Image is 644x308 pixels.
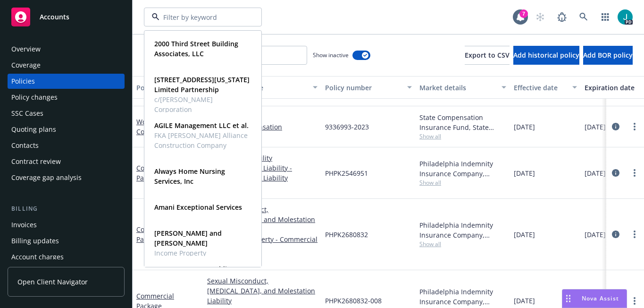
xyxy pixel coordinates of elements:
[583,46,633,65] button: Add BOR policy
[154,248,250,268] span: Income Property Management
[416,76,510,99] button: Market details
[583,51,633,60] span: Add BOR policy
[629,121,640,132] a: more
[154,121,249,130] strong: AGILE Management LLC et al.
[11,138,39,153] div: Contacts
[465,46,510,65] button: Export to CSV
[11,170,82,185] div: Coverage gap analysis
[514,168,535,178] span: [DATE]
[519,9,528,18] div: 7
[11,122,56,137] div: Quoting plans
[154,39,238,58] strong: 2000 Third Street Building Associates, LLC
[11,106,43,121] div: SSC Cases
[321,76,416,99] button: Policy number
[419,112,506,132] div: State Compensation Insurance Fund, State Compensation Insurance Fund (SCIF)
[419,132,506,140] span: Show all
[513,51,579,60] span: Add historical policy
[513,46,579,65] button: Add historical policy
[136,117,182,136] a: Workers' Compensation
[11,249,64,265] div: Account charges
[465,51,510,60] span: Export to CSV
[136,225,174,244] a: Commercial Package
[419,287,506,307] div: Philadelphia Indemnity Insurance Company, [GEOGRAPHIC_DATA] Insurance Companies
[11,154,61,169] div: Contract review
[8,58,125,73] a: Coverage
[11,90,58,105] div: Policy changes
[629,167,640,179] a: more
[419,83,496,93] div: Market details
[325,168,368,178] span: PHPK2546951
[585,122,606,132] span: [DATE]
[585,230,606,240] span: [DATE]
[154,75,250,94] strong: [STREET_ADDRESS][US_STATE] Limited Partnership
[8,233,125,248] a: Billing updates
[207,254,318,264] a: 3 more
[11,217,37,232] div: Invoices
[629,295,640,307] a: more
[207,234,318,254] a: Commercial Property - Commercial Property
[419,159,506,179] div: Philadelphia Indemnity Insurance Company, [GEOGRAPHIC_DATA] Insurance Companies
[419,179,506,187] span: Show all
[154,229,222,248] strong: [PERSON_NAME] and [PERSON_NAME]
[419,240,506,248] span: Show all
[11,74,35,89] div: Policies
[8,138,125,153] a: Contacts
[514,122,535,132] span: [DATE]
[8,90,125,105] a: Policy changes
[154,167,225,186] strong: Always Home Nursing Services, Inc
[17,277,88,287] span: Open Client Navigator
[313,51,349,59] span: Show inactive
[325,296,382,306] span: PHPK2680832-008
[514,83,567,93] div: Effective date
[325,122,369,132] span: 9336993-2023
[8,106,125,121] a: SSC Cases
[154,94,250,114] span: c/[PERSON_NAME] Corporation
[618,9,633,25] img: photo
[8,4,125,30] a: Accounts
[8,42,125,57] a: Overview
[8,249,125,265] a: Account charges
[562,289,627,308] button: Nova Assist
[325,83,401,93] div: Policy number
[11,42,41,57] div: Overview
[207,276,318,306] a: Sexual Misconduct, [MEDICAL_DATA], and Molestation Liability
[585,168,606,178] span: [DATE]
[8,74,125,89] a: Policies
[610,121,621,132] a: circleInformation
[203,76,321,99] button: Lines of coverage
[40,13,69,21] span: Accounts
[596,8,615,26] a: Switch app
[11,233,59,248] div: Billing updates
[574,8,593,26] a: Search
[207,205,318,234] a: Sexual Misconduct, [MEDICAL_DATA], and Molestation Liability
[11,58,41,73] div: Coverage
[514,296,535,306] span: [DATE]
[207,153,318,163] a: Professional Liability
[419,220,506,240] div: Philadelphia Indemnity Insurance Company, [GEOGRAPHIC_DATA] Insurance Companies
[629,229,640,240] a: more
[610,167,621,179] a: circleInformation
[8,154,125,169] a: Contract review
[154,203,242,212] strong: Amani Exceptional Services
[8,204,125,214] div: Billing
[154,265,240,283] strong: [PERSON_NAME] Holdings, LLC
[207,163,318,183] a: Commercial Auto Liability - Commercial Auto Liability
[8,122,125,137] a: Quoting plans
[154,130,250,150] span: FKA [PERSON_NAME] Alliance Construction Company
[8,217,125,232] a: Invoices
[8,170,125,185] a: Coverage gap analysis
[531,8,550,26] a: Start snowing
[159,12,243,22] input: Filter by keyword
[207,122,318,132] a: Workers' Compensation
[582,294,619,302] span: Nova Assist
[562,290,574,308] div: Drag to move
[510,76,581,99] button: Effective date
[325,230,368,240] span: PHPK2680832
[207,183,318,193] a: 2 more
[136,163,174,182] a: Commercial Package
[552,8,571,26] a: Report a Bug
[136,83,189,93] div: Policy details
[133,76,203,99] button: Policy details
[610,229,621,240] a: circleInformation
[514,230,535,240] span: [DATE]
